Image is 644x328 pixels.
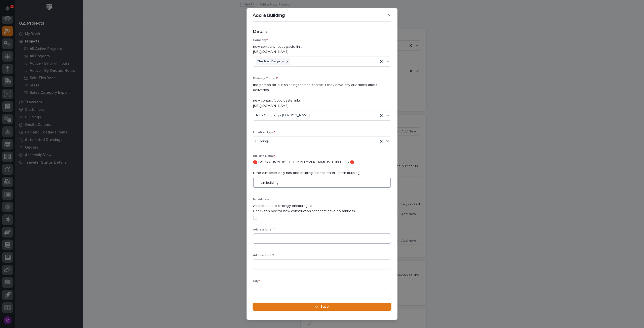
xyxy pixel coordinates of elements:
[253,155,275,158] span: Building Name
[253,131,275,134] span: Location Type
[253,198,270,201] span: No Address
[253,303,391,311] button: Save
[320,304,329,309] span: Save
[253,29,268,35] h2: Details
[255,139,268,144] span: Building
[256,58,285,65] div: The Toro Company
[253,12,285,18] p: Add a Building
[253,160,391,175] p: 🛑 DO NOT INCLUDE THE CUSTOMER NAME IN THIS FIELD 🛑 If the customer only has one building, please ...
[253,254,274,257] span: Address Line 2
[253,228,275,231] span: Address Line 1
[253,280,260,283] span: City
[253,77,278,80] span: Delivery Contact
[253,82,391,109] p: the person for our shipping team to contact if they have any questions about deliveries new conta...
[253,39,268,42] span: Company
[253,203,391,214] p: Addresses are strongly encouraged. Check this box for new construction sites that have no address.
[253,44,391,55] p: new company (copy-paste link): [URL][DOMAIN_NAME]
[255,113,310,118] span: Toro Company - [PERSON_NAME]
